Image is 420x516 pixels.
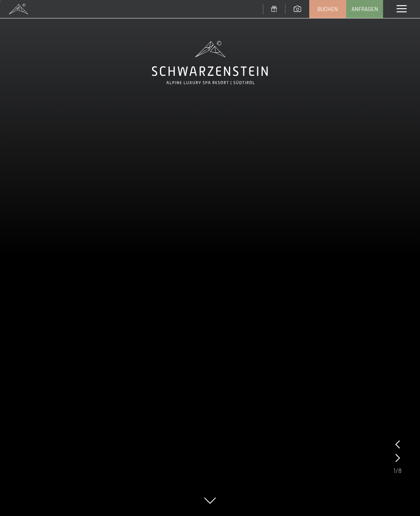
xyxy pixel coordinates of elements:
[393,466,396,475] span: 1
[317,5,338,13] span: Buchen
[396,466,398,475] span: /
[352,5,378,13] span: Anfragen
[398,466,402,475] span: 8
[310,0,346,18] a: Buchen
[347,0,383,18] a: Anfragen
